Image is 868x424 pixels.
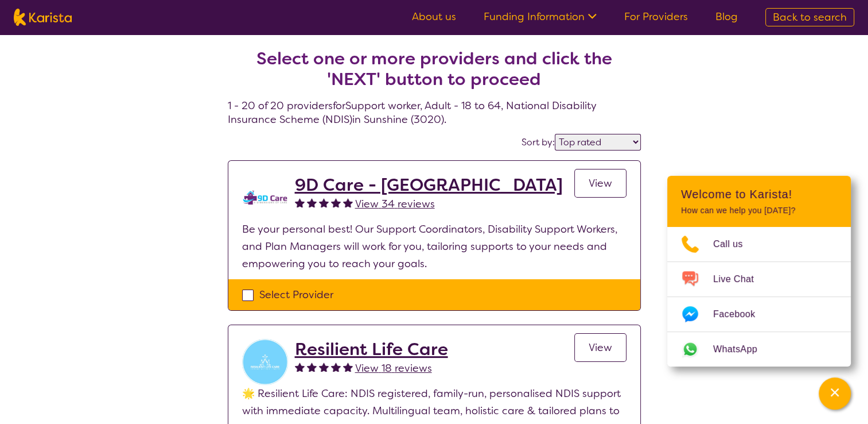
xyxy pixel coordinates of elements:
img: fullstar [331,362,341,372]
span: Live Chat [713,271,768,288]
a: View 34 reviews [355,195,435,213]
a: Web link opens in a new tab. [667,332,851,367]
h4: 1 - 20 of 20 providers for Support worker , Adult - 18 to 64 , National Disability Insurance Sche... [228,21,641,126]
span: View 34 reviews [355,197,435,211]
img: fullstar [295,198,305,207]
span: View [589,176,612,190]
span: Back to search [773,10,847,24]
a: For Providers [624,10,688,24]
label: Sort by: [521,136,555,148]
a: Back to search [765,8,854,26]
button: Channel Menu [819,377,851,410]
a: Blog [715,10,738,24]
span: View 18 reviews [355,361,432,375]
a: View [574,333,626,362]
span: Facebook [713,306,769,323]
img: Karista logo [14,9,72,26]
img: vzbticyvohokqi1ge6ob.jpg [242,339,288,385]
a: Funding Information [484,10,597,24]
h2: Select one or more providers and click the 'NEXT' button to proceed [242,48,627,90]
img: fullstar [343,362,353,372]
img: fullstar [319,362,329,372]
a: 9D Care - [GEOGRAPHIC_DATA] [295,175,563,195]
img: fullstar [343,198,353,207]
span: WhatsApp [713,341,771,358]
ul: Choose channel [667,227,851,367]
img: fullstar [307,362,317,372]
img: fullstar [331,198,341,207]
img: fullstar [319,198,329,207]
img: zklkmrpc7cqrnhnbeqm0.png [242,175,288,221]
span: View [589,341,612,354]
a: About us [412,10,456,24]
span: Call us [713,236,757,253]
p: Be your personal best! Our Support Coordinators, Disability Support Workers, and Plan Managers wi... [242,221,626,272]
img: fullstar [307,198,317,207]
h2: Welcome to Karista! [681,187,837,201]
p: How can we help you [DATE]? [681,206,837,215]
img: fullstar [295,362,305,372]
a: Resilient Life Care [295,339,448,360]
div: Channel Menu [667,176,851,367]
a: View [574,169,626,198]
a: View 18 reviews [355,360,432,377]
